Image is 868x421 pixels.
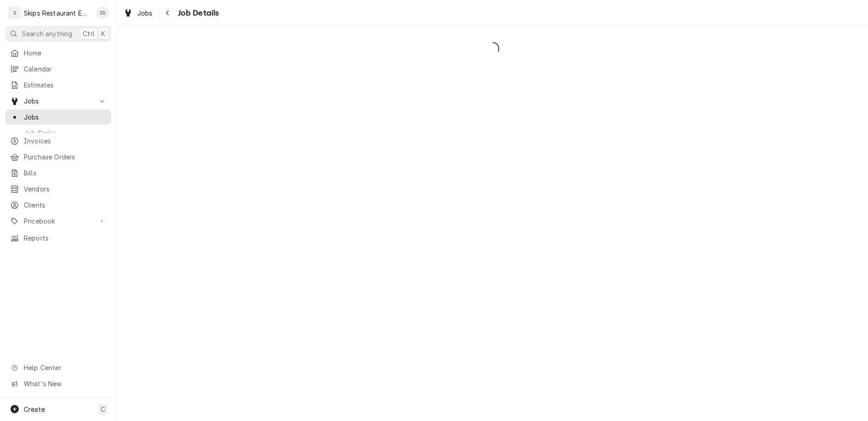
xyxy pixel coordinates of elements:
[24,405,45,413] span: Create
[24,128,107,138] span: Job Series
[8,6,21,19] div: S
[101,405,105,414] span: C
[5,230,111,246] a: Reports
[175,7,219,19] span: Job Details
[5,126,111,141] a: Job Series
[5,181,111,197] a: Vendors
[5,165,111,180] a: Bills
[5,376,111,391] a: Go to What's New
[24,379,106,388] span: What's New
[24,8,91,18] div: Skips Restaurant Equipment
[5,213,111,229] a: Go to Pricebook
[24,64,107,74] span: Calendar
[24,200,107,210] span: Clients
[24,112,107,122] span: Jobs
[96,6,109,19] div: Shan Skipper's Avatar
[83,29,95,38] span: Ctrl
[5,133,111,148] a: Invoices
[24,80,107,90] span: Estimates
[5,77,111,93] a: Estimates
[117,39,868,58] span: Loading...
[24,136,107,146] span: Invoices
[96,6,109,19] div: SS
[24,233,107,243] span: Reports
[120,5,156,21] a: Jobs
[5,61,111,77] a: Calendar
[24,168,107,178] span: Bills
[5,109,111,125] a: Jobs
[101,29,105,38] span: K
[5,197,111,213] a: Clients
[5,26,111,42] button: Search anythingCtrlK
[24,48,107,58] span: Home
[5,360,111,375] a: Go to Help Center
[5,45,111,60] a: Home
[5,149,111,164] a: Purchase Orders
[5,93,111,109] a: Go to Jobs
[22,29,72,38] span: Search anything
[137,8,153,18] span: Jobs
[24,363,106,372] span: Help Center
[24,152,107,162] span: Purchase Orders
[161,5,175,20] button: Navigate back
[24,184,107,194] span: Vendors
[24,216,93,226] span: Pricebook
[24,96,93,106] span: Jobs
